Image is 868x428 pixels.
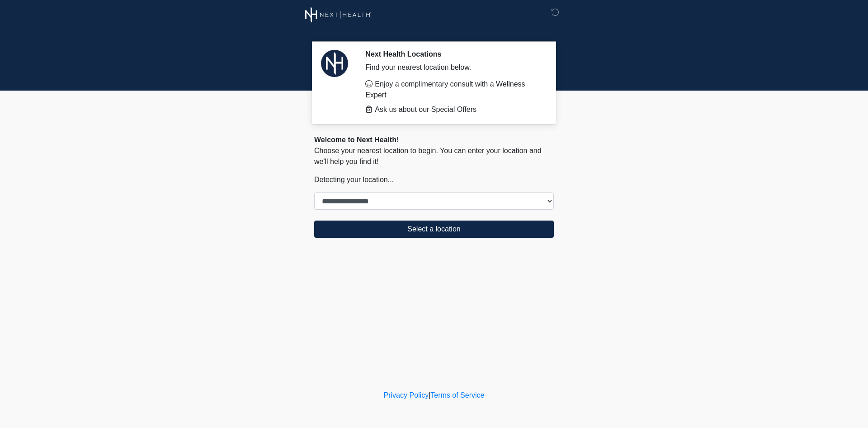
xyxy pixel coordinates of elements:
a: | [429,391,430,399]
span: Choose your nearest location to begin. You can enter your location and we'll help you find it! [314,147,542,165]
div: Welcome to Next Health! [314,135,554,145]
img: Next Health Wellness Logo [305,7,372,23]
div: Find your nearest location below. [365,62,540,73]
img: Agent Avatar [321,50,348,77]
button: Select a location [314,221,554,238]
h2: Next Health Locations [365,50,540,58]
li: Ask us about our Special Offers [365,104,540,115]
a: Privacy Policy [384,391,429,399]
span: Detecting your location... [314,176,394,183]
li: Enjoy a complimentary consult with a Wellness Expert [365,79,540,101]
a: Terms of Service [430,391,484,399]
